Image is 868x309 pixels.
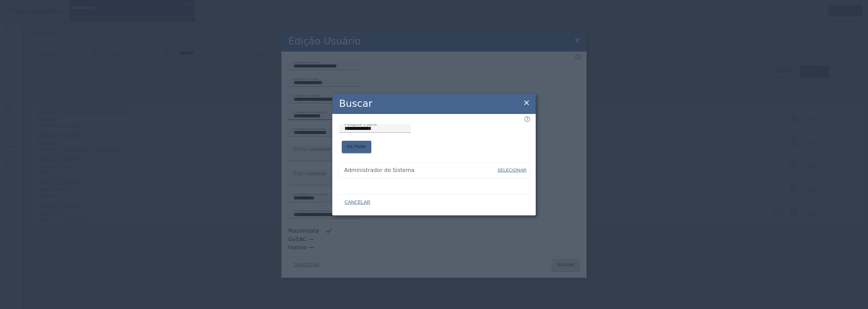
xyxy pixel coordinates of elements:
[339,196,376,209] button: CANCELAR
[344,166,497,174] span: Administrador do Sistema
[497,168,527,173] span: SELECIONAR
[344,122,377,126] mat-label: Pesquise o perfil
[497,164,527,176] button: SELECIONAR
[339,96,372,111] h2: Buscar
[342,141,371,153] button: FILTRAR
[347,143,366,150] span: FILTRAR
[344,199,370,206] span: CANCELAR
